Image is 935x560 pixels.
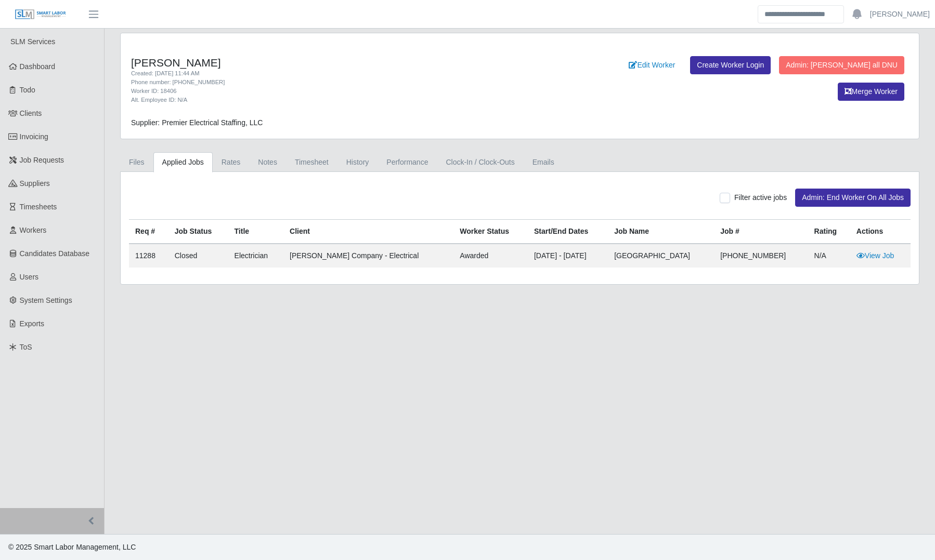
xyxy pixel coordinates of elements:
span: System Settings [20,296,72,304]
button: Admin: [PERSON_NAME] all DNU [779,56,904,74]
a: Rates [213,152,250,172]
span: Clients [20,109,42,117]
th: Title [228,220,284,244]
a: View Job [856,251,894,260]
th: Client [283,220,453,244]
a: Create Worker Login [690,56,771,74]
span: ToS [20,343,32,351]
a: Timesheet [286,152,337,172]
td: awarded [453,244,528,268]
span: Candidates Database [20,249,90,258]
td: N/A [808,244,850,268]
a: [PERSON_NAME] [870,9,930,20]
span: © 2025 Smart Labor Management, LLC [8,543,136,551]
button: Admin: End Worker On All Jobs [795,189,911,207]
td: Electrician [228,244,284,268]
span: Dashboard [20,62,56,71]
input: Search [758,5,844,23]
a: Performance [378,152,437,172]
span: Todo [20,86,35,94]
th: Rating [808,220,850,244]
td: Closed [168,244,228,268]
span: Supplier: Premier Electrical Staffing, LLC [131,118,263,127]
button: Merge Worker [838,83,904,101]
span: Timesheets [20,203,57,211]
td: [DATE] - [DATE] [528,244,608,268]
div: Alt. Employee ID: N/A [131,96,578,104]
a: Applied Jobs [153,152,213,172]
div: Worker ID: 18406 [131,87,578,96]
td: [PHONE_NUMBER] [714,244,808,268]
span: Users [20,273,39,281]
th: Worker Status [453,220,528,244]
a: History [337,152,378,172]
td: [GEOGRAPHIC_DATA] [608,244,714,268]
th: Job Name [608,220,714,244]
span: Exports [20,319,44,328]
img: SLM Logo [15,9,67,20]
div: Created: [DATE] 11:44 AM [131,69,578,78]
a: Notes [249,152,286,172]
span: SLM Services [10,37,55,46]
a: Emails [524,152,563,172]
td: 11288 [129,244,168,268]
span: Invoicing [20,132,48,141]
th: Start/End Dates [528,220,608,244]
span: Job Requests [20,156,64,164]
span: Workers [20,226,47,234]
a: Clock-In / Clock-Outs [437,152,523,172]
div: Phone number: [PHONE_NUMBER] [131,78,578,87]
td: [PERSON_NAME] Company - Electrical [283,244,453,268]
a: Edit Worker [622,56,682,74]
th: Actions [850,220,911,244]
span: Filter active jobs [734,193,787,202]
h4: [PERSON_NAME] [131,56,578,69]
th: Job # [714,220,808,244]
th: Job Status [168,220,228,244]
span: Suppliers [20,179,50,188]
a: Files [120,152,153,172]
th: Req # [129,220,168,244]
